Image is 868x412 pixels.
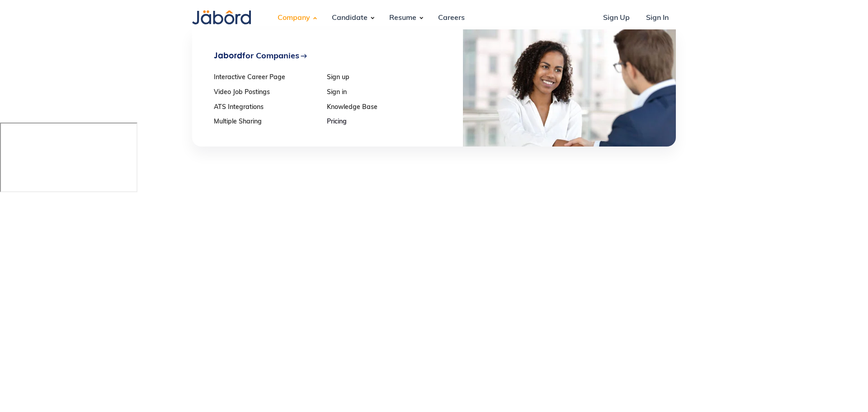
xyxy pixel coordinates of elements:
[463,29,676,147] img: Company Signup
[270,6,317,30] div: Company
[214,89,321,97] a: Video Job Postings
[325,6,375,30] div: Candidate
[382,6,424,30] div: Resume
[327,74,434,82] a: Sign up
[300,52,307,60] div: east
[214,50,242,60] span: Jabord
[214,51,434,61] a: Jabordfor Companieseast
[596,6,637,30] a: Sign Up
[214,118,321,126] a: Multiple Sharing
[214,104,321,112] a: ATS Integrations
[327,118,434,126] a: Pricing
[214,74,321,82] a: Interactive Career Page
[327,104,434,112] a: Knowledge Base
[327,89,434,97] a: Sign in
[192,10,251,24] img: Jabord Candidate
[192,29,676,147] nav: Company
[431,6,472,30] a: Careers
[214,51,299,61] div: for Companies
[639,6,676,30] a: Sign In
